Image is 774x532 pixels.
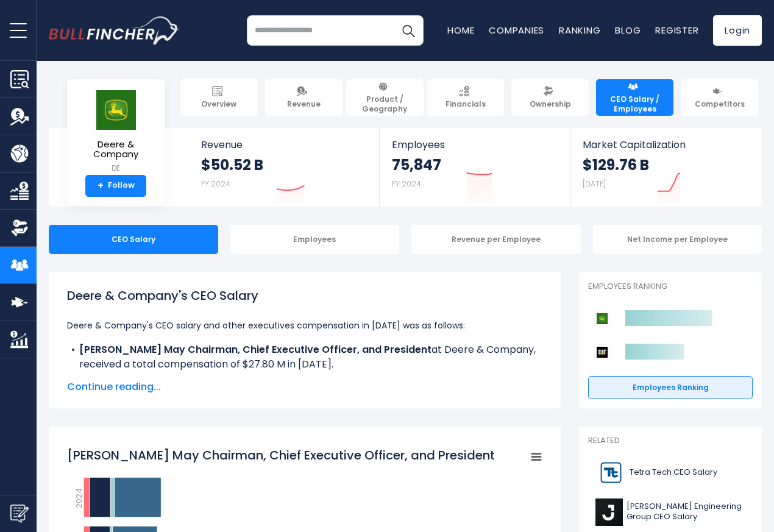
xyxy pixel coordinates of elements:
span: Tetra Tech CEO Salary [630,467,717,478]
span: [PERSON_NAME] Engineering Group CEO Salary [627,502,745,522]
div: Employees [230,225,400,254]
b: [PERSON_NAME] May Chairman, Chief Executive Officer, and President [79,342,431,356]
span: Employees [392,139,557,151]
p: Deere & Company's CEO salary and other executives compensation in [DATE] was as follows: [67,318,542,333]
span: Product / Geography [352,94,418,113]
strong: 75,847 [392,155,441,174]
strong: $129.76 B [583,155,649,174]
small: FY 2024 [392,179,421,189]
span: Competitors [695,99,745,109]
a: Revenue [265,79,343,116]
span: CEO Salary / Employees [602,94,668,113]
span: Continue reading... [67,380,542,394]
tspan: [PERSON_NAME] May Chairman, Chief Executive Officer, and President [67,447,495,464]
a: [PERSON_NAME] Engineering Group CEO Salary [588,495,753,529]
a: Market Capitalization $129.76 B [DATE] [570,128,761,207]
a: Revenue $50.52 B FY 2024 [189,128,380,207]
div: CEO Salary [49,225,218,254]
a: Product / Geography [346,79,424,116]
span: Revenue [201,139,367,151]
p: Related [588,436,753,446]
text: 2024 [73,488,85,508]
a: Home [447,24,474,37]
a: Blog [615,24,641,37]
small: [DATE] [583,179,606,189]
a: Employees Ranking [588,376,753,399]
img: Ownership [10,219,29,237]
li: at Deere & Company, received a total compensation of $27.80 M in [DATE]. [67,342,542,372]
img: Deere & Company competitors logo [594,311,610,327]
strong: $50.52 B [201,155,263,174]
img: Caterpillar competitors logo [594,344,610,360]
strong: + [98,180,104,191]
span: Market Capitalization [583,139,748,151]
a: +Follow [85,175,146,197]
a: Login [713,15,762,46]
h1: Deere & Company's CEO Salary [67,286,542,305]
img: J logo [595,498,623,526]
a: Tetra Tech CEO Salary [588,456,753,489]
span: Financials [446,99,486,109]
img: TTEK logo [595,459,626,486]
a: Go to homepage [49,16,180,44]
a: Competitors [681,79,758,116]
a: Companies [489,24,544,37]
small: DE [77,163,155,174]
a: Register [655,24,698,37]
a: Overview [180,79,258,116]
p: Employees Ranking [588,282,753,292]
a: Deere & Company DE [76,89,155,175]
span: Revenue [287,99,321,109]
a: Financials [427,79,505,116]
a: Ranking [559,24,600,37]
a: Employees 75,847 FY 2024 [380,128,569,207]
small: FY 2024 [201,179,230,189]
a: Ownership [511,79,589,116]
button: Search [393,15,424,46]
div: Revenue per Employee [411,225,581,254]
span: Deere & Company [77,140,155,160]
a: CEO Salary / Employees [596,79,673,116]
div: Net Income per Employee [593,225,762,254]
img: bullfincher logo [49,16,180,44]
span: Ownership [530,99,571,109]
span: Overview [201,99,236,109]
